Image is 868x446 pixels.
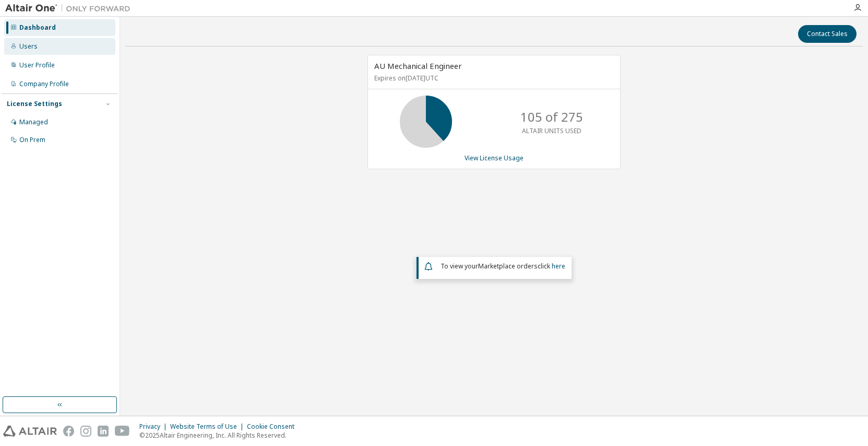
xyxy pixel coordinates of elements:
p: © 2025 Altair Engineering, Inc. All Rights Reserved. [139,431,301,440]
div: Users [19,42,38,51]
div: Dashboard [19,24,56,32]
div: Managed [19,118,48,126]
em: Marketplace orders [478,262,538,271]
a: View License Usage [465,154,524,162]
div: Company Profile [19,80,69,88]
div: Privacy [139,422,170,431]
span: AU Mechanical Engineer [374,61,462,71]
div: Website Terms of Use [170,422,247,431]
img: linkedin.svg [98,426,109,437]
img: youtube.svg [115,426,130,437]
img: instagram.svg [80,426,91,437]
img: Altair One [5,3,136,14]
span: To view your click [441,262,565,271]
div: License Settings [7,100,62,108]
p: ALTAIR UNITS USED [522,126,581,135]
p: 105 of 275 [520,108,583,126]
p: Expires on [DATE] UTC [374,74,611,83]
img: altair_logo.svg [3,426,57,437]
div: User Profile [19,61,55,69]
div: Cookie Consent [247,422,301,431]
img: facebook.svg [63,426,74,437]
a: here [552,262,565,271]
div: On Prem [19,136,45,144]
button: Contact Sales [798,25,857,43]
